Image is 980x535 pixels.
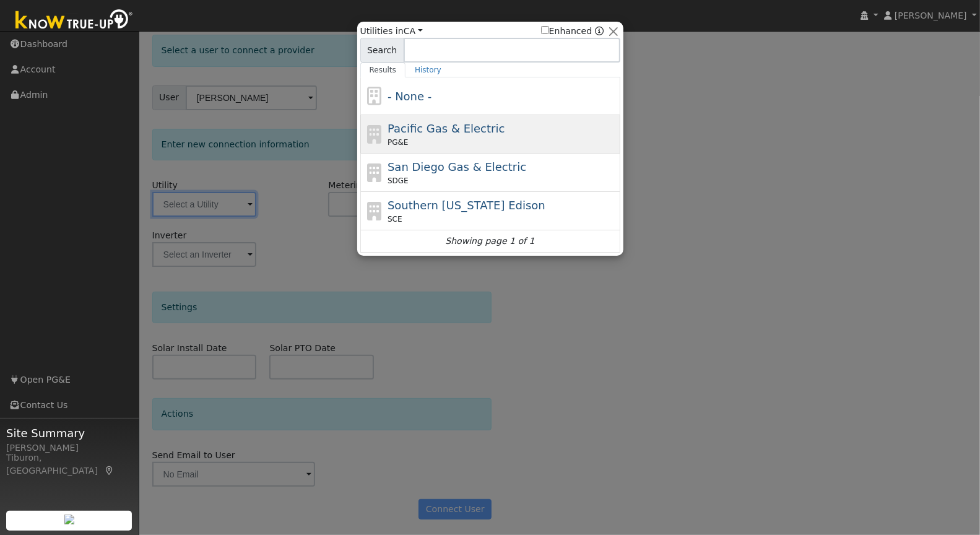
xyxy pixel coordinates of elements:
span: SCE [388,214,402,225]
span: Southern [US_STATE] Edison [388,199,545,212]
div: Tiburon, [GEOGRAPHIC_DATA] [6,451,132,477]
i: Showing page 1 of 1 [445,235,534,248]
span: Search [360,38,404,63]
img: retrieve [64,515,74,524]
a: History [405,63,451,77]
span: Show enhanced providers [541,25,604,38]
span: SDGE [388,175,409,186]
span: Site Summary [6,425,132,441]
a: Results [360,63,406,77]
span: PG&E [388,137,408,148]
a: CA [404,26,423,36]
input: Enhanced [541,26,549,34]
span: Utilities in [360,25,423,38]
span: - None - [388,90,431,103]
label: Enhanced [541,25,592,38]
img: Know True-Up [9,7,139,35]
span: San Diego Gas & Electric [388,160,526,173]
span: Pacific Gas & Electric [388,122,505,135]
div: [PERSON_NAME] [6,441,132,455]
a: Map [104,466,115,476]
span: [PERSON_NAME] [895,11,967,20]
a: Enhanced Providers [595,26,604,36]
